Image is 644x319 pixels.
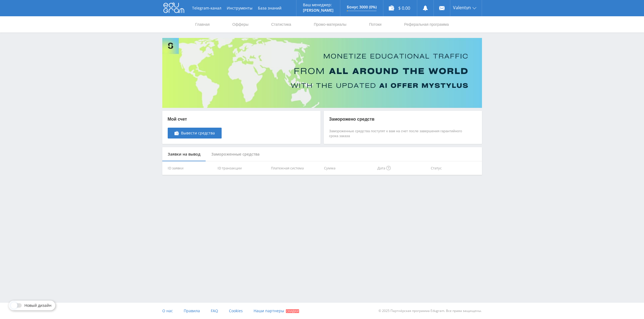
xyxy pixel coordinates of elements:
th: Дата [375,161,429,175]
th: ID заявки [162,161,216,175]
a: Реферальная программа [404,16,449,33]
a: Cookies [229,303,243,319]
a: Статистика [271,16,292,33]
th: Платежная система [269,161,322,175]
p: Заморожено средств [329,116,466,122]
p: Замороженные средства поступят к вам на счет после завершения гарантийного срока заказа [329,129,466,138]
a: Офферы [232,16,249,33]
p: Бонус 3000 (0%) [347,5,377,9]
a: Главная [195,16,210,33]
a: Вывести средства [168,128,222,138]
span: О нас [162,308,173,313]
span: Valentyn [453,5,471,10]
span: Вывести средства [181,131,215,135]
div: Заявки на вывод [162,147,206,162]
th: Статус [429,161,482,175]
span: Наши партнеры [254,308,284,313]
a: О нас [162,303,173,319]
a: FAQ [211,303,218,319]
img: Banner [162,38,482,108]
span: Новый дизайн [24,303,51,308]
span: Правила [184,308,200,313]
p: [PERSON_NAME] [303,8,334,12]
a: Наши партнеры Скидки [254,303,299,319]
a: Промо-материалы [313,16,347,33]
a: Правила [184,303,200,319]
a: Потоки [368,16,382,33]
th: Сумма [322,161,375,175]
div: © 2025 Партнёрская программа Edugram. Все права защищены. [325,303,482,319]
p: Ваш менеджер: [303,3,334,7]
span: FAQ [211,308,218,313]
div: Замороженные средства [206,147,265,162]
span: Cookies [229,308,243,313]
th: ID транзакции [215,161,269,175]
p: Мой счет [168,116,222,122]
span: Скидки [286,309,299,313]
